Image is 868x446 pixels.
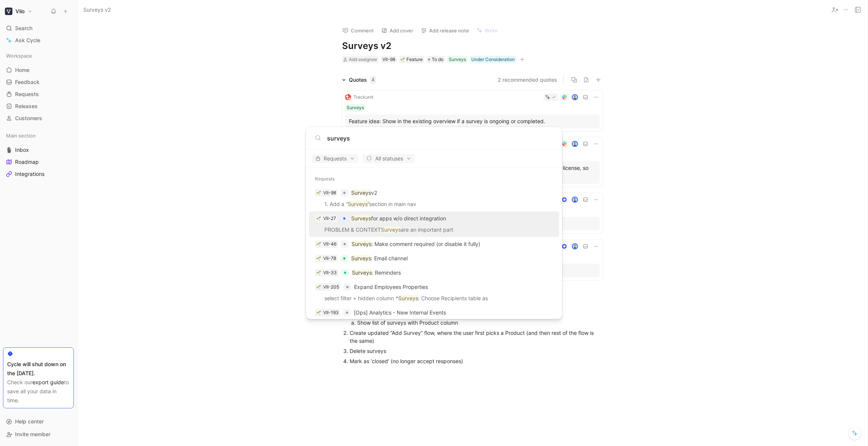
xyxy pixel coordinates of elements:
div: VII-193 [323,309,339,316]
a: 🌱VII-27Surveysfor apps w/o direct integrationPROBLEM & CONTEXTSurveysare an important part [309,211,559,237]
img: 🌱 [316,270,321,275]
p: : Make comment required (or disable it fully) [351,240,480,249]
div: VII-46 [323,240,336,248]
p: : Reminders [352,268,401,277]
div: VII-33 [323,269,337,276]
input: Type a command or search anything [327,134,553,143]
img: 🌱 [316,242,321,246]
span: Requests [315,154,355,163]
p: for apps w/o direct integration [351,214,446,223]
img: 🌱 [316,191,321,195]
mark: Surveys [351,241,371,247]
p: PROBLEM & CONTEXT are an important part [311,225,557,237]
div: Requests [306,172,562,186]
div: VII-78 [323,255,336,262]
img: 🌱 [316,216,321,221]
mark: Surveys [351,189,371,196]
button: All statuses [363,154,415,163]
p: : Email channel [351,254,408,263]
div: VII-98 [323,189,336,197]
mark: Surveys [351,255,371,261]
div: VII-27 [323,215,336,222]
mark: Surveys [352,269,372,276]
img: 🌱 [316,256,321,261]
mark: Surveys [398,295,418,301]
img: 🌱 [316,310,321,315]
p: v2 [351,188,377,197]
a: 🌱VII-205Expand Employees Propertiesselect filter + hidden column *Surveys: Choose Recipients tabl... [309,280,559,305]
a: 🌱VII-193[Ops] Analytics - New Internal Eventsin June via Rudderstack:Surveys* Survey Sent * app_n... [309,305,559,331]
span: Expand Employees Properties [354,284,428,290]
p: select filter + hidden column * : Choose Recipients table as [311,294,557,305]
a: 🌱VII-33Surveys: Reminders [309,266,559,280]
div: VII-205 [323,283,339,291]
p: 1. Add a “ section in main nav [311,200,557,211]
span: [Ops] Analytics - New Internal Events [354,309,446,316]
mark: Surveys [351,215,371,221]
img: 🌱 [316,285,321,289]
a: 🌱VII-78Surveys: Email channel [309,251,559,266]
mark: Surveys” [348,201,369,207]
span: All statuses [366,154,411,163]
a: 🌱VII-46Surveys: Make comment required (or disable it fully) [309,237,559,251]
mark: Surveys [381,226,401,233]
button: Requests [312,154,358,163]
a: 🌱VII-98Surveysv21. Add a “Surveys”section in main nav [309,186,559,211]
